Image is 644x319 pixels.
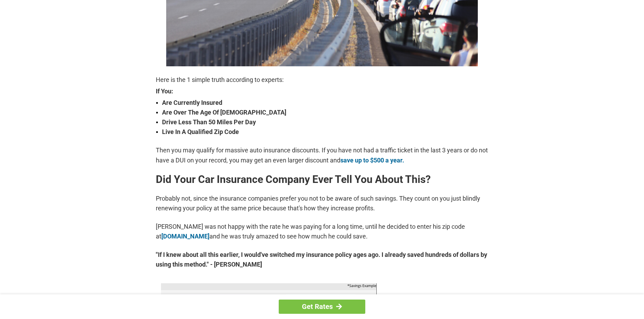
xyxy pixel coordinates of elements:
strong: Drive Less Than 50 Miles Per Day [162,117,488,127]
p: Then you may qualify for massive auto insurance discounts. If you have not had a traffic ticket i... [156,145,488,165]
h2: Did Your Car Insurance Company Ever Tell You About This? [156,174,488,185]
strong: Are Over The Age Of [DEMOGRAPHIC_DATA] [162,108,488,117]
strong: If You: [156,88,488,94]
a: [DOMAIN_NAME] [161,233,209,240]
p: Probably not, since the insurance companies prefer you not to be aware of such savings. They coun... [156,194,488,213]
a: Get Rates [279,300,365,314]
strong: "If I knew about all this earlier, I would've switched my insurance policy ages ago. I already sa... [156,250,488,269]
strong: Live In A Qualified Zip Code [162,127,488,137]
p: Here is the 1 simple truth according to experts: [156,75,488,85]
a: save up to $500 a year. [340,157,404,164]
strong: Are Currently Insured [162,98,488,108]
p: [PERSON_NAME] was not happy with the rate he was paying for a long time, until he decided to ente... [156,222,488,241]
